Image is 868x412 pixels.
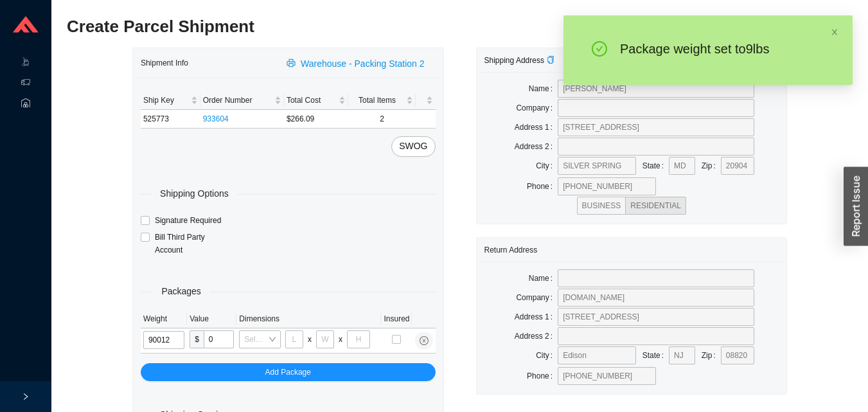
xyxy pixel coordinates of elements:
[527,177,558,195] label: Phone
[141,110,200,129] td: 525773
[316,330,334,348] input: W
[284,110,348,129] td: $266.09
[515,118,558,136] label: Address 1
[285,330,303,348] input: L
[381,310,412,328] th: Insured
[592,41,607,59] span: check-circle
[22,393,30,400] span: right
[203,114,229,123] a: 933604
[141,91,200,110] th: Ship Key sortable
[515,308,558,326] label: Address 1
[831,28,838,36] span: close
[187,310,236,328] th: Value
[642,157,669,175] label: State
[279,54,435,72] button: printerWarehouse - Packing Station 2
[582,201,621,210] span: BUSINESS
[415,332,433,350] button: close-circle
[203,94,272,107] span: Order Number
[265,366,311,379] span: Add Package
[150,214,226,227] span: Signature Required
[301,57,424,71] span: Warehouse - Packing Station 2
[536,346,558,364] label: City
[347,330,370,348] input: H
[529,269,558,287] label: Name
[642,346,669,364] label: State
[351,94,404,107] span: Total Items
[200,91,284,110] th: Order Number sortable
[141,51,279,75] div: Shipment Info
[416,91,435,110] th: undefined sortable
[630,201,681,210] span: RESIDENTIAL
[143,94,188,107] span: Ship Key
[516,289,558,307] label: Company
[484,56,554,65] span: Shipping Address
[152,284,209,299] span: Packages
[702,346,721,364] label: Zip
[287,58,298,69] span: printer
[527,367,558,385] label: Phone
[620,41,811,57] div: Package weight set to 9 lb s
[391,136,435,157] button: SWOG
[141,363,436,381] button: Add Package
[348,110,416,129] td: 2
[151,186,238,201] span: Shipping Options
[236,310,381,328] th: Dimensions
[515,138,558,156] label: Address 2
[702,157,721,175] label: Zip
[339,333,342,346] div: x
[547,54,554,67] div: Copy
[536,157,558,175] label: City
[484,238,779,262] div: Return Address
[348,91,416,110] th: Total Items sortable
[287,94,336,107] span: Total Cost
[67,15,656,38] h2: Create Parcel Shipment
[150,231,235,256] span: Bill Third Party Account
[141,310,187,328] th: Weight
[515,327,558,345] label: Address 2
[516,99,558,117] label: Company
[547,56,554,64] span: copy
[190,330,204,348] span: $
[529,80,558,98] label: Name
[399,139,427,154] span: SWOG
[308,333,312,346] div: x
[284,91,348,110] th: Total Cost sortable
